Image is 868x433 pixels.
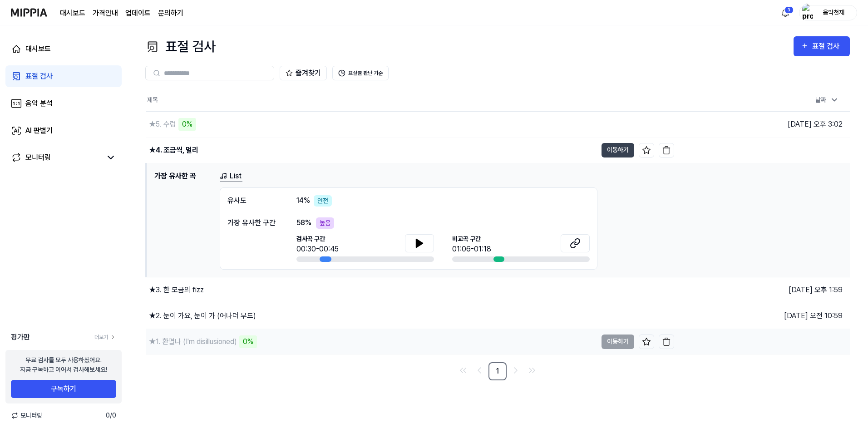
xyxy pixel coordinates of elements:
h1: 가장 유사한 곡 [154,171,212,270]
div: 가장 유사한 구간 [227,217,278,228]
div: 0% [178,118,196,131]
button: 표절 검사 [794,36,850,56]
div: 표절 검사 [25,71,53,82]
div: 음악 분석 [25,98,53,109]
th: 제목 [146,89,674,111]
nav: pagination [145,362,850,380]
a: 업데이트 [125,8,151,19]
button: profile음악천재 [799,5,857,20]
a: 모니터링 [11,152,102,163]
img: profile [802,4,813,22]
div: 유사도 [227,195,278,207]
td: [DATE] 오후 1:59 [674,277,850,303]
div: ★4. 조금씩, 멀리 [149,145,198,156]
a: Go to next page [508,363,523,378]
div: 표절 검사 [812,40,843,52]
a: 음악 분석 [5,93,122,114]
img: delete [662,337,671,346]
span: 평가판 [11,332,30,343]
td: [DATE] 오후 2:56 [674,137,850,163]
td: [DATE] 오후 1:21 [674,329,850,354]
a: 가격안내 [93,8,118,19]
span: 58 % [296,217,311,228]
a: 표절 검사 [5,65,122,87]
button: 즐겨찾기 [280,66,327,80]
div: 0% [239,335,257,348]
img: 알림 [780,7,791,18]
span: 0 / 0 [106,411,116,420]
div: 날짜 [812,93,843,108]
a: Go to first page [456,363,470,378]
div: ★3. 한 모금의 fizz [149,285,204,295]
a: 더보기 [94,333,116,341]
div: AI 판별기 [25,125,53,136]
div: 모니터링 [25,152,51,163]
div: ★2. 눈이 가요, 눈이 가 (어나더 무드) [149,310,256,321]
span: 검사곡 구간 [296,234,339,244]
span: 비교곡 구간 [452,234,491,244]
button: 구독하기 [11,380,116,398]
a: Go to last page [525,363,539,378]
div: ★1. 환멸나 (I'm disillusioned) [149,336,237,347]
a: AI 판별기 [5,120,122,142]
div: 안전 [314,195,332,207]
div: 01:06-01:18 [452,244,491,255]
a: Go to previous page [472,363,487,378]
div: 높음 [316,217,334,229]
a: List [220,171,242,182]
td: [DATE] 오전 10:59 [674,303,850,329]
div: ★5. 수렁 [149,119,176,130]
span: 14 % [296,195,310,206]
div: 표절 검사 [145,36,216,57]
button: 표절률 판단 기준 [332,66,389,80]
img: delete [662,146,671,155]
div: 3 [784,6,794,14]
button: 이동하기 [602,143,634,157]
a: 1 [488,362,507,380]
button: 알림3 [778,5,793,20]
a: 대시보드 [60,8,85,19]
a: 문의하기 [158,8,183,19]
td: [DATE] 오후 3:02 [674,111,850,137]
span: 모니터링 [11,411,42,420]
div: 무료 검사를 모두 사용하셨어요. 지금 구독하고 이어서 검사해보세요! [20,355,107,374]
div: 음악천재 [816,7,851,17]
a: 대시보드 [5,38,122,60]
div: 대시보드 [25,44,51,54]
div: 00:30-00:45 [296,244,339,255]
